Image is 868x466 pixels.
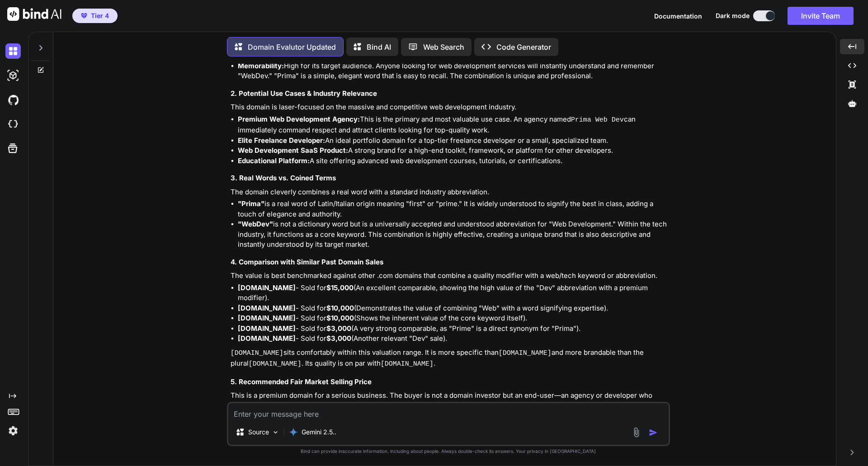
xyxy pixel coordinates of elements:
[238,313,668,324] li: - Sold for (Shows the inherent value of the core keyword itself).
[238,136,668,146] li: An ideal portfolio domain for a top-tier freelance developer or a small, specialized team.
[496,42,551,52] p: Code Generator
[238,156,668,166] li: A site offering advanced web development courses, tutorials, or certifications.
[231,102,668,113] p: This domain is laser-focused on the massive and competitive web development industry.
[238,136,325,145] strong: Elite Freelance Developer:
[231,258,383,266] strong: 4. Comparison with Similar Past Domain Sales
[302,428,336,437] p: Gemini 2.5..
[7,7,61,21] img: Bind AI
[231,348,668,370] p: sits comfortably within this valuation range. It is more specific than and more brandable than th...
[238,334,668,344] li: - Sold for (Another relevant "Dev" sale).
[238,146,348,155] strong: Web Development SaaS Product:
[5,117,21,132] img: cloudideIcon
[238,283,296,292] strong: [DOMAIN_NAME]
[716,11,750,20] span: Dark mode
[289,428,298,437] img: Gemini 2.5 Pro
[272,428,279,436] img: Pick Models
[249,360,302,368] code: [DOMAIN_NAME]
[5,43,21,59] img: darkChat
[238,303,668,314] li: - Sold for (Demonstrates the value of combining "Web" with a word signifying expertise).
[81,13,87,19] img: premium
[238,156,310,165] strong: Educational Platform:
[238,324,668,334] li: - Sold for (A very strong comparable, as "Prime" is a direct synonym for "Prima").
[238,61,668,81] li: High for its target audience. Anyone looking for web development services will instantly understa...
[326,283,354,292] strong: $15,000
[231,174,336,182] strong: 3. Real Words vs. Coined Terms
[649,428,658,437] img: icon
[5,423,21,438] img: settings
[423,42,464,52] p: Web Search
[654,11,702,21] button: Documentation
[72,9,118,23] button: premiumTier 4
[231,89,377,98] strong: 2. Potential Use Cases & Industry Relevance
[91,11,109,20] span: Tier 4
[631,427,642,438] img: attachment
[248,42,336,52] p: Domain Evalutor Updated
[248,428,269,437] p: Source
[326,304,354,312] strong: $10,000
[231,349,283,357] code: [DOMAIN_NAME]
[788,7,854,25] button: Invite Team
[367,42,391,52] p: Bind AI
[571,116,624,124] code: Prima Web Dev
[326,324,351,333] strong: $3,000
[227,448,670,455] p: Bind can provide inaccurate information, including about people. Always double-check its answers....
[238,61,284,70] strong: Memorability:
[5,68,21,83] img: darkAi-studio
[238,314,296,322] strong: [DOMAIN_NAME]
[238,219,668,250] li: is not a dictionary word but is a universally accepted and understood abbreviation for "Web Devel...
[238,115,360,123] strong: Premium Web Development Agency:
[231,391,668,411] p: This is a premium domain for a serious business. The buyer is not a domain investor but an end-us...
[326,314,354,322] strong: $10,000
[238,199,264,208] strong: "Prima"
[231,271,668,281] p: The value is best benchmarked against other .com domains that combine a quality modifier with a w...
[238,304,296,312] strong: [DOMAIN_NAME]
[499,349,552,357] code: [DOMAIN_NAME]
[238,283,668,303] li: - Sold for (An excellent comparable, showing the high value of the "Dev" abbreviation with a prem...
[381,360,434,368] code: [DOMAIN_NAME]
[238,324,296,333] strong: [DOMAIN_NAME]
[231,187,668,198] p: The domain cleverly combines a real word with a standard industry abbreviation.
[654,12,702,20] span: Documentation
[238,146,668,156] li: A strong brand for a high-end toolkit, framework, or platform for other developers.
[238,334,296,343] strong: [DOMAIN_NAME]
[231,377,372,386] strong: 5. Recommended Fair Market Selling Price
[238,199,668,219] li: is a real word of Latin/Italian origin meaning "first" or "prime." It is widely understood to sig...
[238,220,273,228] strong: "WebDev"
[5,92,21,108] img: githubDark
[326,334,351,343] strong: $3,000
[238,114,668,136] li: This is the primary and most valuable use case. An agency named can immediately command respect a...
